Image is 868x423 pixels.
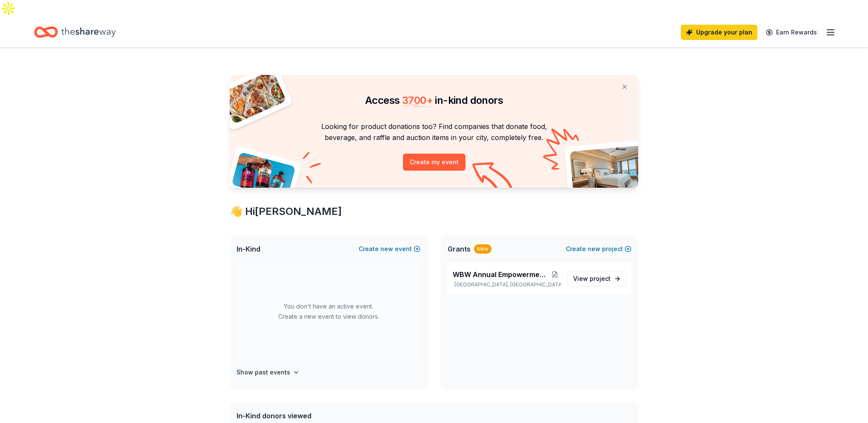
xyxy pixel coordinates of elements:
[573,274,611,284] span: View
[365,94,503,106] span: Access in-kind donors
[566,244,631,254] button: Createnewproject
[380,244,393,254] span: new
[230,205,638,218] div: 👋 Hi [PERSON_NAME]
[474,244,491,254] div: New
[220,70,287,124] img: Pizza
[453,281,561,288] p: [GEOGRAPHIC_DATA], [GEOGRAPHIC_DATA]
[590,275,611,282] span: project
[237,263,420,360] div: You don't have an active event. Create a new event to view donors.
[568,271,626,286] a: View project
[240,121,628,143] p: Looking for product donations too? Find companies that donate food, beverage, and raffle and auct...
[453,269,549,280] span: WBW Annual Empowerment Conference
[588,244,600,254] span: new
[237,367,300,377] button: Show past events
[237,367,290,377] h4: Show past events
[237,244,260,254] span: In-Kind
[761,25,822,40] a: Earn Rewards
[359,244,420,254] button: Createnewevent
[402,94,433,106] span: 3700 +
[237,411,408,421] div: In-Kind donors viewed
[448,244,471,254] span: Grants
[681,25,757,40] a: Upgrade your plan
[472,162,515,194] img: Curvy arrow
[34,22,116,42] a: Home
[403,154,465,171] button: Create my event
